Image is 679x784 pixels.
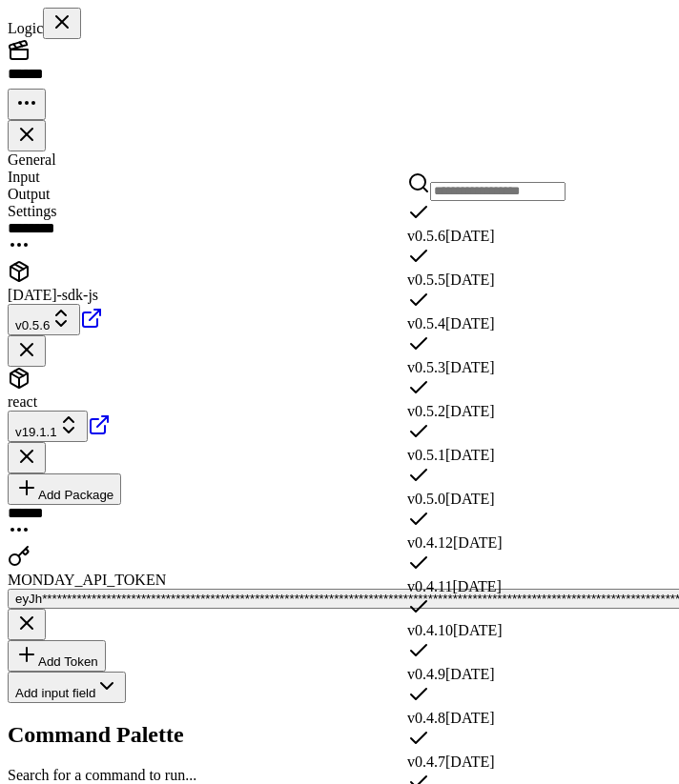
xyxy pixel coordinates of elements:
span: v 0.4.8 [407,710,445,726]
span: v 0.4.10 [407,622,453,638]
span: [DATE] [445,359,495,375]
span: [DATE] [445,447,495,463]
h2: Command Palette [8,722,671,748]
span: [DATE] [445,403,495,419]
span: [DATE] [445,271,495,288]
span: [DATE] [445,228,495,244]
span: v 0.5.0 [407,491,445,507]
span: Output [8,186,50,202]
button: v19.1.1 [8,411,88,442]
span: [DATE] [452,578,502,594]
span: [DATE] [453,622,503,638]
span: v 0.5.2 [407,403,445,419]
span: v 0.5.5 [407,271,445,288]
span: [DATE] [453,534,503,551]
button: Add Package [8,473,121,505]
span: v 0.5.3 [407,359,445,375]
span: MONDAY_API_TOKEN [8,572,166,588]
span: [DATE] [445,666,495,682]
span: Input [8,169,40,185]
button: v0.5.6 [8,304,80,335]
span: react [8,393,37,410]
span: v 0.4.9 [407,666,445,682]
span: v 0.5.6 [407,228,445,244]
p: Search for a command to run... [8,767,671,784]
button: Add Token [8,640,106,672]
span: v 0.5.4 [407,315,445,332]
button: Add input field [8,672,126,703]
span: [DATE] [445,315,495,332]
span: General [8,151,56,168]
span: v 0.4.11 [407,578,452,594]
span: v 0.4.12 [407,534,453,551]
span: monday-sdk-js [8,287,98,303]
span: [DATE] [445,754,495,770]
span: [DATE] [445,491,495,507]
span: [DATE] [445,710,495,726]
span: v 0.5.1 [407,447,445,463]
span: Settings [8,203,57,219]
span: v 0.4.7 [407,754,445,770]
span: Logic [8,20,43,36]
